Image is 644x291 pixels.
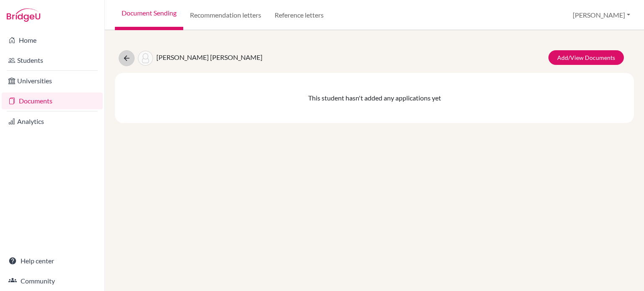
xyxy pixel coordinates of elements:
[548,50,624,65] a: Add/View Documents
[2,32,103,49] a: Home
[2,113,103,130] a: Analytics
[2,273,103,289] a: Community
[7,8,40,22] img: Bridge-U
[569,7,634,23] button: [PERSON_NAME]
[156,53,262,61] span: [PERSON_NAME] [PERSON_NAME]
[2,93,103,109] a: Documents
[2,52,103,69] a: Students
[2,72,103,89] a: Universities
[2,252,103,269] a: Help center
[115,73,634,123] div: This student hasn't added any applications yet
